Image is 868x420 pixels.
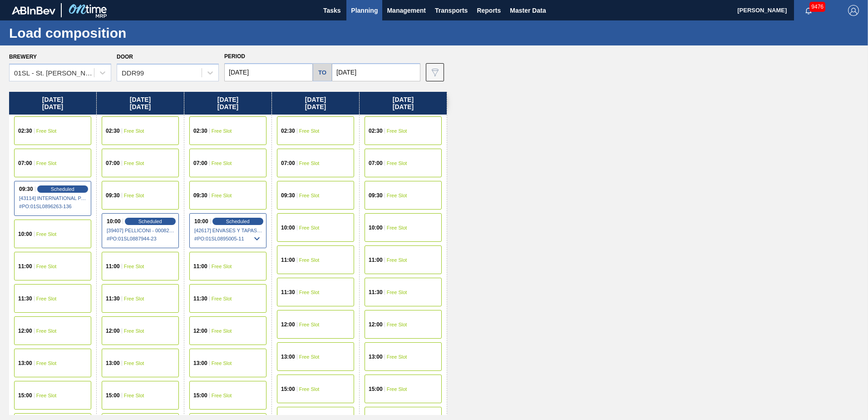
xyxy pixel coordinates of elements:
span: 11:00 [193,264,207,269]
span: Free Slot [299,160,320,166]
span: Free Slot [299,128,320,134]
span: Free Slot [387,160,407,166]
span: [42617] ENVASES Y TAPAS MODELO S A DE - 0008257397 [194,228,262,233]
span: Scheduled [51,186,74,192]
span: # PO : 01SL0895005-11 [194,233,262,244]
span: Free Slot [299,354,320,360]
span: Free Slot [299,225,320,230]
span: 11:00 [281,257,295,263]
span: Free Slot [387,386,407,392]
div: 01SL - St. [PERSON_NAME] [14,69,95,77]
h5: to [318,69,326,76]
span: # PO : 01SL0887944-23 [107,233,175,244]
img: icon-filter-gray [429,67,440,78]
span: 13:00 [369,354,383,360]
span: Management [387,5,426,16]
img: Logout [848,5,859,16]
span: 07:00 [106,160,120,166]
span: Free Slot [36,296,57,301]
span: Free Slot [212,193,232,198]
span: Free Slot [124,328,144,334]
span: 10:00 [107,219,121,224]
span: Free Slot [387,290,407,295]
span: 11:30 [18,296,32,301]
span: Free Slot [212,393,232,398]
span: Free Slot [36,160,57,166]
span: Free Slot [299,290,320,295]
span: 11:30 [193,296,207,301]
div: DDR99 [122,69,144,77]
span: Free Slot [212,296,232,301]
span: 07:00 [281,160,295,166]
span: 11:30 [369,290,383,295]
span: 15:00 [18,393,32,398]
span: 13:00 [18,360,32,366]
span: 12:00 [369,322,383,327]
label: Door [117,54,133,60]
span: Free Slot [387,354,407,360]
span: Free Slot [212,160,232,166]
label: Brewery [9,54,37,60]
span: Free Slot [387,257,407,263]
span: 02:30 [193,128,207,134]
span: Free Slot [36,360,57,366]
span: Free Slot [212,360,232,366]
span: 07:00 [193,160,207,166]
span: 10:00 [369,225,383,230]
span: [43114] INTERNATIONAL PAPER COMPANY - 0008219781 [19,195,87,201]
span: Transports [435,5,468,16]
span: 13:00 [281,354,295,360]
span: Free Slot [299,257,320,263]
span: 02:30 [281,128,295,134]
input: mm/dd/yyyy [332,63,420,81]
span: 09:30 [369,193,383,198]
span: 07:00 [369,160,383,166]
span: Free Slot [124,264,144,269]
input: mm/dd/yyyy [224,63,313,81]
span: Free Slot [387,128,407,134]
div: [DATE] [DATE] [360,92,447,115]
span: [39407] PELLICONI - 0008221060 [107,228,175,233]
span: Free Slot [124,128,144,134]
span: Free Slot [124,296,144,301]
span: 12:00 [106,328,120,334]
span: 15:00 [106,393,120,398]
span: Planning [351,5,378,16]
span: 07:00 [18,160,32,166]
span: Free Slot [299,386,320,392]
span: Master Data [510,5,546,16]
span: Scheduled [138,219,162,224]
span: 11:30 [281,290,295,295]
h1: Load composition [9,28,170,38]
span: Reports [477,5,501,16]
span: Tasks [322,5,342,16]
span: Free Slot [387,322,407,327]
div: [DATE] [DATE] [184,92,271,115]
span: Free Slot [36,128,57,134]
span: Free Slot [124,160,144,166]
span: 12:00 [193,328,207,334]
span: 11:00 [106,264,120,269]
span: Free Slot [124,360,144,366]
button: icon-filter-gray [426,63,444,81]
span: 15:00 [281,386,295,392]
span: 11:00 [369,257,383,263]
span: 02:30 [106,128,120,134]
span: 15:00 [193,393,207,398]
span: 9476 [809,2,825,12]
span: Free Slot [387,193,407,198]
button: Notifications [794,4,823,17]
span: Free Slot [212,264,232,269]
span: 02:30 [369,128,383,134]
img: TNhmsLtSVTkK8tSr43FrP2fwEKptu5GPRR3wAAAABJRU5ErkJggg== [12,6,55,15]
span: Free Slot [124,193,144,198]
span: 09:30 [193,193,207,198]
span: 09:30 [19,186,33,192]
span: Scheduled [226,219,250,224]
span: Free Slot [387,225,407,230]
span: 10:00 [18,231,32,237]
span: Free Slot [36,393,57,398]
span: 11:30 [106,296,120,301]
span: 12:00 [281,322,295,327]
span: 15:00 [369,386,383,392]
